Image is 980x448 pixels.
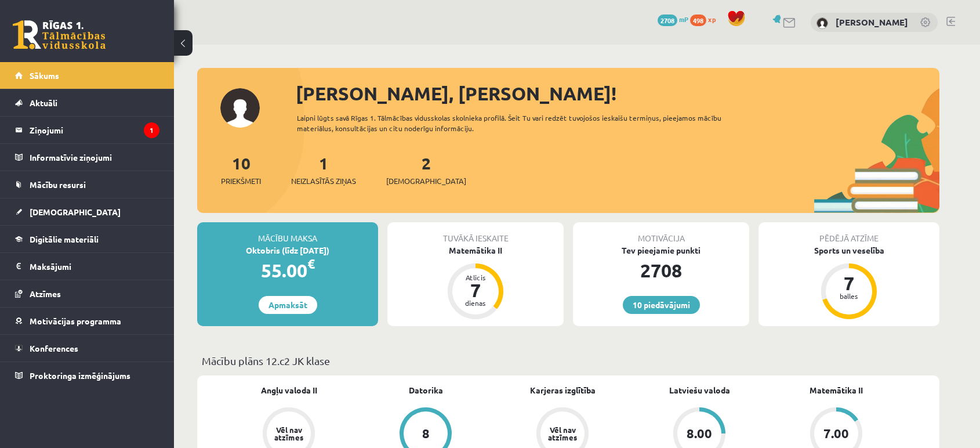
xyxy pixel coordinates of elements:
div: 7 [458,281,493,299]
div: Motivācija [573,222,749,244]
a: Maksājumi [15,253,159,280]
div: Sports un veselība [758,244,939,256]
span: Konferences [30,343,78,353]
div: dienas [458,299,493,306]
div: Mācību maksa [197,222,378,244]
a: 1Neizlasītās ziņas [291,153,356,187]
legend: Ziņojumi [30,117,159,143]
a: [DEMOGRAPHIC_DATA] [15,198,159,225]
span: Aktuāli [30,97,57,108]
a: 2[DEMOGRAPHIC_DATA] [386,153,466,187]
div: Oktobris (līdz [DATE]) [197,244,378,256]
a: 10Priekšmeti [221,153,261,187]
div: Vēl nav atzīmes [546,426,579,441]
a: Sports un veselība 7 balles [758,244,939,321]
span: Mācību resursi [30,179,86,190]
div: 7.00 [823,427,849,440]
a: Informatīvie ziņojumi [15,144,159,171]
span: Proktoringa izmēģinājums [30,370,130,381]
a: Atzīmes [15,280,159,307]
legend: Maksājumi [30,253,159,280]
a: Motivācijas programma [15,308,159,334]
div: 55.00 [197,256,378,284]
a: 2708 mP [658,15,688,24]
div: balles [832,292,866,299]
a: Matemātika II [810,384,863,396]
div: 7 [832,274,866,292]
div: [PERSON_NAME], [PERSON_NAME]! [296,80,939,107]
span: [DEMOGRAPHIC_DATA] [30,207,121,217]
span: 498 [690,15,706,26]
span: Digitālie materiāli [30,234,99,244]
div: 8.00 [687,427,712,440]
a: 10 piedāvājumi [623,296,700,314]
a: Latviešu valoda [669,384,730,396]
p: Mācību plāns 12.c2 JK klase [202,353,935,368]
a: Konferences [15,335,159,362]
a: Datorika [409,384,443,396]
a: Mācību resursi [15,171,159,198]
a: 498 xp [690,15,721,24]
a: Sākums [15,62,159,89]
span: Sākums [30,70,59,81]
a: [PERSON_NAME] [836,16,908,28]
a: Angļu valoda II [261,384,317,396]
a: Rīgas 1. Tālmācības vidusskola [13,20,106,49]
div: Atlicis [458,274,493,281]
a: Matemātika II Atlicis 7 dienas [387,244,564,321]
legend: Informatīvie ziņojumi [30,144,159,171]
a: Aktuāli [15,89,159,116]
span: Motivācijas programma [30,316,121,326]
a: Apmaksāt [259,296,317,314]
span: Atzīmes [30,288,61,299]
span: [DEMOGRAPHIC_DATA] [386,175,466,187]
a: Ziņojumi1 [15,117,159,143]
i: 1 [144,122,159,138]
div: Pēdējā atzīme [758,222,939,244]
span: € [307,255,315,272]
img: Jekaterina Zeļeņina [816,17,828,29]
span: xp [708,15,716,24]
a: Digitālie materiāli [15,226,159,252]
div: Tev pieejamie punkti [573,244,749,256]
a: Proktoringa izmēģinājums [15,362,159,389]
div: Vēl nav atzīmes [273,426,305,441]
div: Matemātika II [387,244,564,256]
div: Laipni lūgts savā Rīgas 1. Tālmācības vidusskolas skolnieka profilā. Šeit Tu vari redzēt tuvojošo... [297,113,742,133]
div: 8 [422,427,430,440]
div: Tuvākā ieskaite [387,222,564,244]
span: Priekšmeti [221,175,261,187]
span: Neizlasītās ziņas [291,175,356,187]
div: 2708 [573,256,749,284]
span: 2708 [658,15,677,26]
span: mP [679,15,688,24]
a: Karjeras izglītība [530,384,596,396]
